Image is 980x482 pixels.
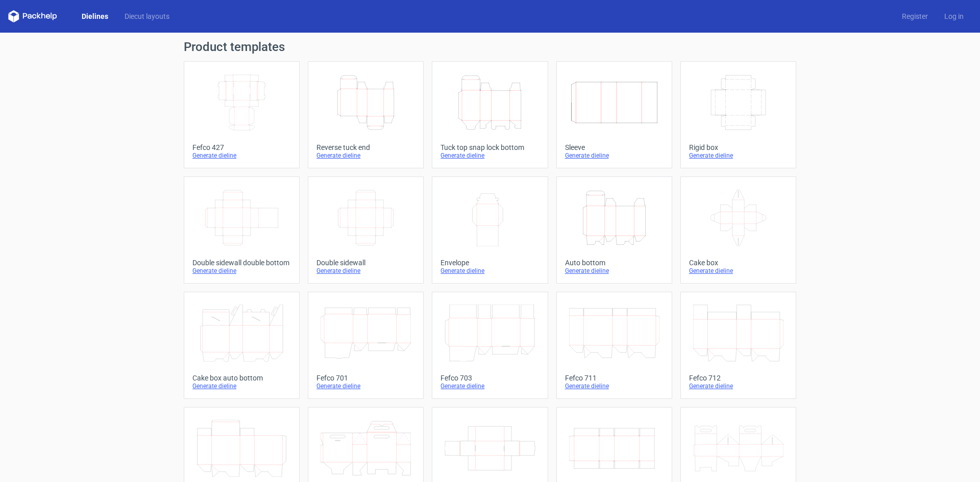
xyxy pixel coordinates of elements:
[689,382,788,390] div: Generate dieline
[192,151,291,160] div: Generate dieline
[440,382,539,390] div: Generate dieline
[440,151,539,160] div: Generate dieline
[316,382,415,390] div: Generate dieline
[192,267,291,275] div: Generate dieline
[440,267,539,275] div: Generate dieline
[308,61,424,168] a: Reverse tuck endGenerate dieline
[184,61,300,168] a: Fefco 427Generate dieline
[556,176,672,284] a: Auto bottomGenerate dieline
[432,292,548,399] a: Fefco 703Generate dieline
[116,11,178,21] a: Diecut layouts
[192,143,291,151] div: Fefco 427
[184,41,796,53] h1: Product templates
[556,292,672,399] a: Fefco 711Generate dieline
[308,176,424,284] a: Double sidewallGenerate dieline
[192,382,291,390] div: Generate dieline
[432,61,548,168] a: Tuck top snap lock bottomGenerate dieline
[689,267,788,275] div: Generate dieline
[565,382,664,390] div: Generate dieline
[308,292,424,399] a: Fefco 701Generate dieline
[689,143,788,151] div: Rigid box
[689,151,788,160] div: Generate dieline
[316,143,415,151] div: Reverse tuck end
[565,374,664,382] div: Fefco 711
[680,176,796,284] a: Cake boxGenerate dieline
[184,292,300,399] a: Cake box auto bottomGenerate dieline
[936,11,972,21] a: Log in
[565,151,664,160] div: Generate dieline
[73,11,116,21] a: Dielines
[894,11,936,21] a: Register
[680,292,796,399] a: Fefco 712Generate dieline
[440,259,539,267] div: Envelope
[440,143,539,151] div: Tuck top snap lock bottom
[192,374,291,382] div: Cake box auto bottom
[316,259,415,267] div: Double sidewall
[689,259,788,267] div: Cake box
[184,176,300,284] a: Double sidewall double bottomGenerate dieline
[432,176,548,284] a: EnvelopeGenerate dieline
[440,374,539,382] div: Fefco 703
[565,267,664,275] div: Generate dieline
[565,259,664,267] div: Auto bottom
[680,61,796,168] a: Rigid boxGenerate dieline
[316,151,415,160] div: Generate dieline
[556,61,672,168] a: SleeveGenerate dieline
[689,374,788,382] div: Fefco 712
[565,143,664,151] div: Sleeve
[316,267,415,275] div: Generate dieline
[192,259,291,267] div: Double sidewall double bottom
[316,374,415,382] div: Fefco 701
